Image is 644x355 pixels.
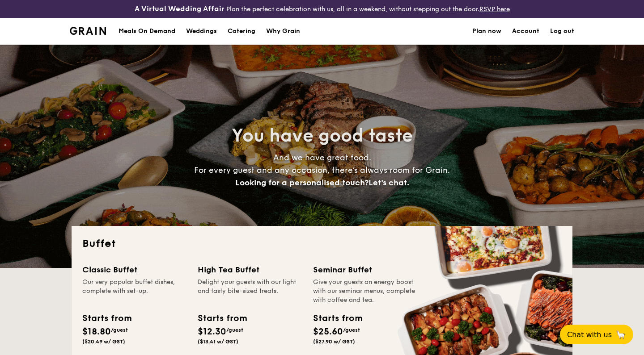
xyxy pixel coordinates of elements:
[82,263,187,276] div: Classic Buffet
[550,18,574,45] a: Log out
[113,18,181,45] a: Meals On Demand
[313,338,355,345] span: ($27.90 w/ GST)
[198,263,302,276] div: High Tea Buffet
[228,18,255,45] h1: Catering
[135,4,225,14] h4: A Virtual Wedding Affair
[181,18,222,45] a: Weddings
[343,327,360,333] span: /guest
[82,278,187,305] div: Our very popular buffet dishes, complete with set-up.
[82,237,562,251] h2: Buffet
[512,18,539,45] a: Account
[70,27,106,35] img: Grain
[186,18,217,45] div: Weddings
[107,4,537,14] div: Plan the perfect celebration with us, all in a weekend, without stepping out the door.
[198,338,238,345] span: ($13.41 w/ GST)
[313,263,418,276] div: Seminar Buffet
[369,178,409,188] span: Let's chat.
[313,278,418,305] div: Give your guests an energy boost with our seminar menus, complete with coffee and tea.
[313,312,362,325] div: Starts from
[70,27,106,35] a: Logotype
[82,312,131,325] div: Starts from
[615,330,626,340] span: 🦙
[222,18,261,45] a: Catering
[261,18,305,45] a: Why Grain
[567,330,612,339] span: Chat with us
[198,312,246,325] div: Starts from
[560,325,633,344] button: Chat with us🦙
[226,327,243,333] span: /guest
[82,338,125,345] span: ($20.49 w/ GST)
[472,18,501,45] a: Plan now
[82,326,111,337] span: $18.80
[119,18,175,45] div: Meals On Demand
[198,278,302,305] div: Delight your guests with our light and tasty bite-sized treats.
[313,326,343,337] span: $25.60
[198,326,226,337] span: $12.30
[266,18,300,45] div: Why Grain
[111,327,128,333] span: /guest
[479,5,510,13] a: RSVP here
